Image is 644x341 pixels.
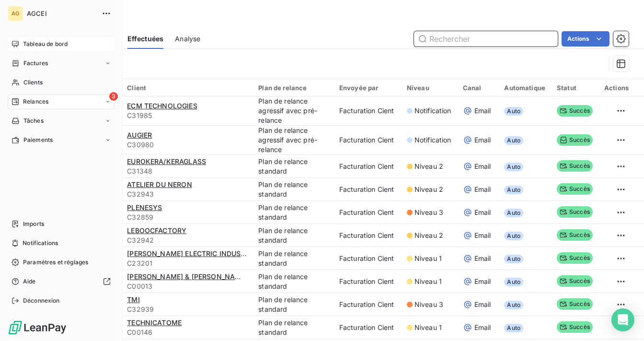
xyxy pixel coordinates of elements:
span: Email [474,185,491,194]
td: Plan de relance standard [253,155,333,178]
td: Facturation Cient [333,224,401,247]
span: Email [474,300,491,309]
div: AG [8,6,23,21]
td: Plan de relance agressif avec pré-relance [253,96,333,126]
span: C31348 [127,166,247,176]
span: Auto [504,186,523,194]
td: Facturation Cient [333,316,401,339]
span: Aide [23,277,36,286]
span: 3 [109,92,118,101]
div: Statut [557,84,593,92]
span: Email [474,106,491,116]
td: Facturation Cient [333,270,401,293]
span: Analyse [175,34,200,44]
span: Email [474,323,491,332]
td: Facturation Cient [333,247,401,270]
input: Rechercher [414,31,558,47]
span: Email [474,162,491,171]
span: Auto [504,163,523,171]
span: Niveau 3 [414,208,443,217]
span: Niveau 1 [414,254,442,263]
span: Paramètres et réglages [23,258,88,267]
span: Auto [504,255,523,263]
span: Tâches [23,117,44,125]
span: C31985 [127,111,247,120]
div: Actions [604,84,629,92]
span: Email [474,231,491,240]
span: TECHNICATOME [127,318,182,327]
span: Email [474,135,491,145]
span: Notifications [23,239,58,247]
span: Succès [557,321,593,333]
span: Tableau de bord [23,40,68,48]
span: Email [474,254,491,263]
td: Plan de relance standard [253,201,333,224]
span: ATELIER DU NERON [127,180,192,188]
span: Succès [557,160,593,172]
a: Tâches [8,113,115,129]
span: Auto [504,232,523,240]
span: Succès [557,229,593,241]
a: Clients [8,75,115,90]
div: Niveau [407,84,451,92]
span: Auto [504,324,523,332]
span: C32859 [127,212,247,222]
span: PLENESYS [127,203,162,212]
span: Niveau 1 [414,277,442,286]
span: Notification [414,106,451,116]
a: Imports [8,216,115,232]
span: ECM TECHNOLOGIES [127,102,197,110]
a: Paiements [8,132,115,148]
span: C23201 [127,259,247,268]
span: Relances [23,97,48,106]
button: Actions [562,31,609,47]
div: Plan de relance [258,84,328,92]
span: Succès [557,298,593,310]
span: Email [474,277,491,286]
a: Tableau de bord [8,36,115,52]
span: Succès [557,206,593,218]
td: Plan de relance standard [253,178,333,201]
td: Plan de relance agressif avec pré-relance [253,126,333,155]
span: Niveau 2 [414,231,443,240]
span: Factures [23,59,48,68]
span: Niveau 2 [414,185,443,194]
span: [PERSON_NAME] ELECTRIC INDUSTRIES SAS [127,249,276,258]
div: Open Intercom Messenger [611,308,634,331]
td: Facturation Cient [333,96,401,126]
span: C32943 [127,189,247,199]
div: Automatique [504,84,545,92]
span: Auto [504,301,523,309]
td: Facturation Cient [333,201,401,224]
span: Client [127,84,146,92]
span: Succès [557,105,593,117]
span: Succès [557,183,593,195]
span: C32942 [127,235,247,245]
span: Auto [504,136,523,145]
td: Plan de relance standard [253,316,333,339]
span: Notification [414,135,451,145]
span: C00013 [127,282,247,291]
td: Facturation Cient [333,178,401,201]
a: Factures [8,56,115,71]
a: Aide [8,274,115,289]
span: Auto [504,278,523,286]
span: Clients [23,78,43,87]
span: C00146 [127,328,247,337]
span: C30980 [127,140,247,150]
span: C32939 [127,305,247,314]
a: Paramètres et réglages [8,255,115,270]
span: Niveau 3 [414,300,443,309]
div: Envoyée par [339,84,395,92]
span: LEBOOCFACTORY [127,226,186,235]
span: Email [474,208,491,217]
td: Facturation Cient [333,155,401,178]
span: [PERSON_NAME] & [PERSON_NAME] [127,272,247,281]
td: Plan de relance standard [253,293,333,316]
td: Plan de relance standard [253,270,333,293]
span: Paiements [23,136,53,144]
span: Imports [23,220,44,228]
span: AUGIER [127,131,152,139]
span: EUROKERA/KERAGLASS [127,157,206,165]
span: TMI [127,295,139,304]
